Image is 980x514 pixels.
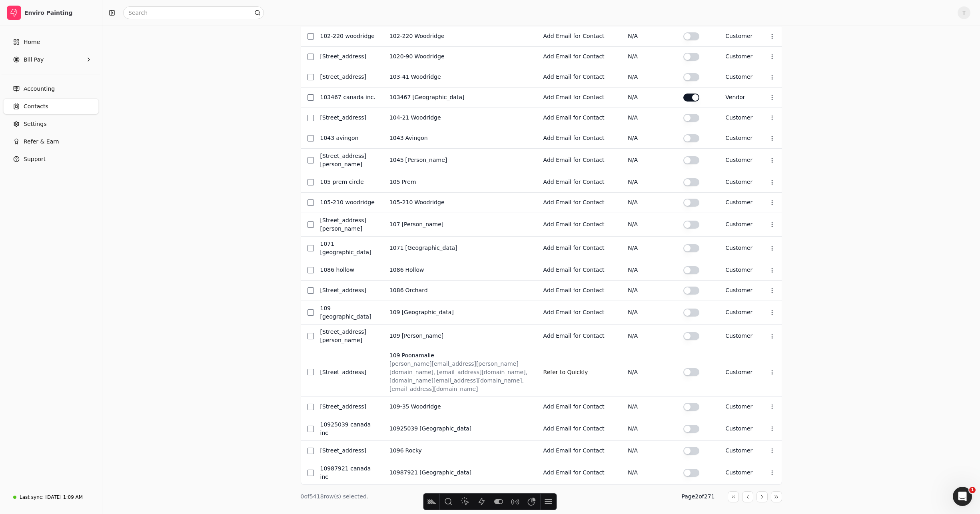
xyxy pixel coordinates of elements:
[725,32,752,40] div: customer
[411,114,441,122] div: Woodridge
[389,424,418,433] div: 10925039
[389,93,411,102] div: 103467
[307,470,314,476] button: Select row
[307,426,314,432] button: Select row
[628,134,670,142] div: N/A
[307,309,314,316] button: Select row
[543,308,615,317] div: Add Email for Contact
[24,155,46,163] span: Support
[320,216,377,233] div: [STREET_ADDRESS][PERSON_NAME]
[412,93,464,102] div: [GEOGRAPHIC_DATA]
[958,6,970,19] button: T
[24,56,44,64] span: Bill Pay
[307,199,314,206] button: Select row
[320,32,377,40] div: 102-220 Woodridge
[389,332,400,340] div: 109
[307,448,314,454] button: Select row
[320,198,377,207] div: 105-210 Woodridge
[402,178,416,186] div: Prem
[320,93,377,102] div: 103467 Canada Inc.
[953,487,972,506] iframe: Intercom live chat
[389,198,413,207] div: 105-210
[389,308,400,317] div: 109
[320,134,377,142] div: 1043 Avingon
[389,351,400,360] div: 109
[320,73,377,81] div: [STREET_ADDRESS]
[725,424,752,433] div: customer
[402,220,444,229] div: [PERSON_NAME]
[320,368,377,377] div: [STREET_ADDRESS]
[307,404,314,410] button: Select row
[405,266,424,274] div: Hollow
[725,52,752,61] div: customer
[402,332,444,340] div: [PERSON_NAME]
[320,114,377,122] div: [STREET_ADDRESS]
[320,402,377,411] div: [STREET_ADDRESS]
[307,179,314,185] button: Select row
[543,424,615,433] div: Add Email for Contact
[24,120,46,128] span: Settings
[389,286,404,295] div: 1086
[543,93,615,102] div: Add Email for Contact
[725,73,752,81] div: customer
[543,366,588,379] button: Refer to Quickly
[320,304,377,321] div: 109 [GEOGRAPHIC_DATA]
[307,157,314,163] button: Select row
[389,402,409,411] div: 109-35
[320,152,377,169] div: [STREET_ADDRESS][PERSON_NAME]
[628,468,670,477] div: N/A
[3,52,99,68] button: Bill Pay
[628,32,670,40] div: N/A
[389,52,413,61] div: 1020-90
[725,93,752,102] div: vendor
[725,156,752,164] div: customer
[628,424,670,433] div: N/A
[320,266,377,274] div: 1086 Hollow
[320,328,377,345] div: [STREET_ADDRESS][PERSON_NAME]
[402,308,454,317] div: [GEOGRAPHIC_DATA]
[419,468,471,477] div: [GEOGRAPHIC_DATA]
[543,156,615,164] div: Add Email for Contact
[543,114,615,122] div: Add Email for Contact
[414,32,444,40] div: Woodridge
[3,98,99,114] a: Contacts
[725,332,752,340] div: customer
[24,38,40,46] span: Home
[123,6,264,19] input: Search
[628,402,670,411] div: N/A
[543,73,615,81] div: Add Email for Contact
[628,368,670,377] div: N/A
[24,102,48,111] span: Contacts
[725,220,752,229] div: customer
[307,267,314,273] button: Select row
[725,198,752,207] div: customer
[389,134,404,142] div: 1043
[389,114,409,122] div: 104-21
[24,9,95,17] div: Enviro Painting
[389,32,413,40] div: 102-220
[628,286,670,295] div: N/A
[301,492,369,501] div: 0 of 5418 row(s) selected.
[320,52,377,61] div: [STREET_ADDRESS]
[628,156,670,164] div: N/A
[405,156,447,164] div: [PERSON_NAME]
[419,424,471,433] div: [GEOGRAPHIC_DATA]
[628,73,670,81] div: N/A
[307,94,314,101] button: Select row
[389,266,404,274] div: 1086
[725,266,752,274] div: customer
[628,178,670,186] div: N/A
[307,74,314,80] button: Select row
[543,286,615,295] div: Add Email for Contact
[3,81,99,97] a: Accounting
[3,490,99,504] a: Last sync:[DATE] 1:09 AM
[3,151,99,167] button: Support
[543,266,615,274] div: Add Email for Contact
[628,332,670,340] div: N/A
[725,244,752,252] div: customer
[320,464,377,481] div: 10987921 Canada Inc
[725,178,752,186] div: customer
[389,220,400,229] div: 107
[725,286,752,295] div: customer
